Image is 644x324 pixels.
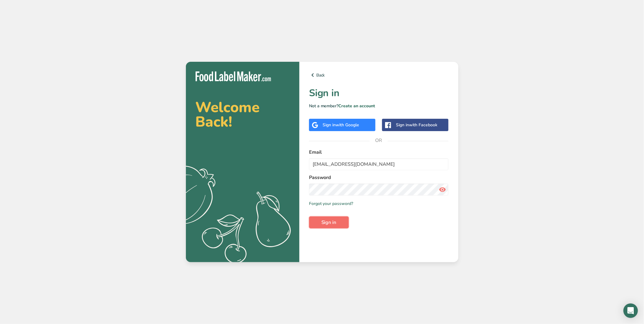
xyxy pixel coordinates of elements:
div: Sign in [323,122,359,128]
a: Create an account [339,103,375,109]
div: Open Intercom Messenger [623,304,638,318]
a: Forgot your password? [309,200,353,207]
img: Food Label Maker [196,71,271,81]
h1: Sign in [309,86,449,100]
div: Sign in [396,122,437,128]
button: Sign in [309,216,349,228]
p: Not a member? [309,103,449,109]
span: Sign in [321,219,336,226]
span: OR [370,131,388,149]
h2: Welcome Back! [196,100,290,129]
label: Password [309,174,449,181]
span: with Facebook [409,122,437,128]
span: with Google [336,122,359,128]
label: Email [309,149,449,156]
input: Enter Your Email [309,158,449,170]
a: Back [309,71,449,79]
